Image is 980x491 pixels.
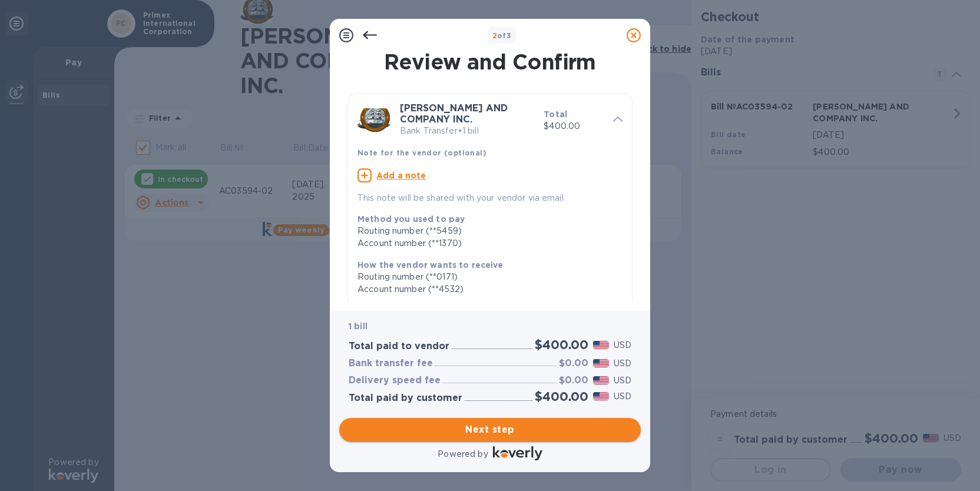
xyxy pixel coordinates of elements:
p: USD [614,390,631,403]
img: USD [593,376,609,384]
button: Next step [339,418,641,442]
h3: Bank transfer fee [349,358,433,369]
b: Total [544,110,567,119]
p: Powered by [438,448,488,460]
p: This note will be shared with your vendor via email [357,192,623,204]
h3: $0.00 [559,375,588,386]
b: 1 bill [349,321,367,331]
p: USD [614,374,631,387]
div: Routing number (**0171) [357,271,613,283]
h3: $0.00 [559,358,588,369]
div: Account number (**1370) [357,237,613,250]
b: Note for the vendor (optional) [357,148,486,157]
div: Routing number (**5459) [357,225,613,237]
h3: Delivery speed fee [349,375,441,386]
h2: $400.00 [535,337,588,352]
h2: $400.00 [535,389,588,404]
p: Bank Transfer • 1 bill [400,125,534,137]
b: How the vendor wants to receive [357,260,504,270]
span: 2 [492,31,497,40]
div: Account number (**4532) [357,283,613,296]
h3: Total paid to vendor [349,341,449,352]
img: USD [593,359,609,367]
p: $400.00 [544,120,604,132]
b: Method you used to pay [357,214,465,224]
h3: Total paid by customer [349,393,462,404]
b: [PERSON_NAME] AND COMPANY INC. [400,102,508,125]
p: USD [614,339,631,351]
img: USD [593,392,609,400]
h1: Review and Confirm [345,49,635,74]
div: [PERSON_NAME] AND COMPANY INC.Bank Transfer•1 billTotal$400.00Note for the vendor (optional)Add a... [357,103,623,204]
b: of 3 [492,31,512,40]
img: Logo [493,446,542,460]
span: Next step [349,423,631,437]
img: USD [593,341,609,349]
u: Add a note [376,171,426,180]
p: USD [614,357,631,370]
